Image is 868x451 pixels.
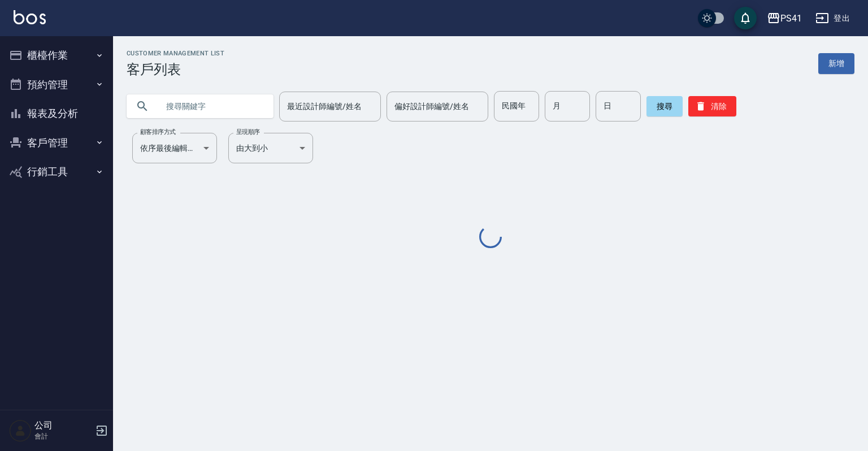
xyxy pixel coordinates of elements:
button: 清除 [688,96,736,116]
div: 由大到小 [228,133,313,163]
label: 呈現順序 [236,128,260,136]
button: 預約管理 [5,70,108,99]
button: 登出 [811,8,854,29]
button: 櫃檯作業 [5,41,108,70]
button: PS41 [762,7,806,30]
label: 顧客排序方式 [140,128,176,136]
h2: Customer Management List [127,50,224,57]
h5: 公司 [34,420,92,431]
img: Logo [14,10,46,24]
button: save [734,7,757,29]
h3: 客戶列表 [127,62,224,77]
div: PS41 [780,11,802,25]
img: Person [9,419,32,442]
p: 會計 [34,431,92,441]
button: 搜尋 [646,96,683,116]
input: 搜尋關鍵字 [158,91,264,122]
a: 新增 [818,53,854,74]
div: 依序最後編輯時間 [132,133,217,163]
button: 客戶管理 [5,128,108,158]
button: 行銷工具 [5,157,108,187]
button: 報表及分析 [5,99,108,128]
